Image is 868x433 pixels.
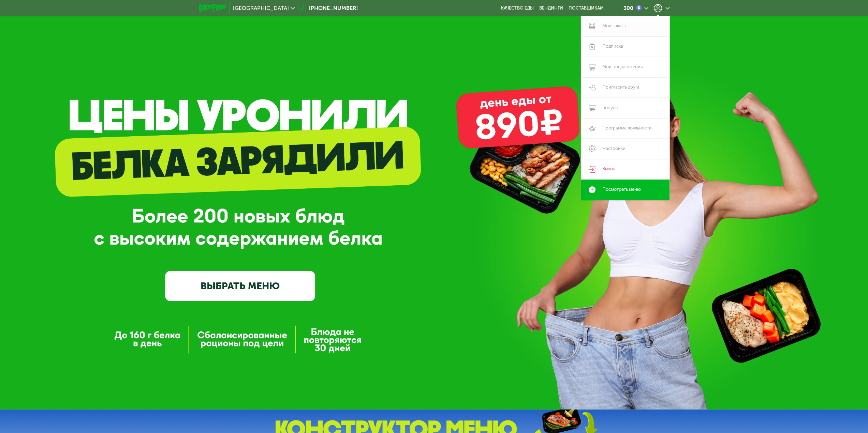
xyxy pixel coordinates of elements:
[539,5,563,11] a: Вендинги
[569,5,604,11] div: поставщикам
[165,271,315,301] a: ВЫБРАТЬ МЕНЮ
[501,5,534,11] a: Качество еды
[298,4,358,12] a: [PHONE_NUMBER]
[581,139,670,159] a: Настройки
[581,180,670,200] a: Посмотреть меню
[581,98,670,118] a: Бонусы
[581,77,670,98] a: Пригласить друга
[581,159,670,180] a: Выход
[623,5,633,11] div: 300
[581,36,670,57] a: Подписка
[581,16,670,36] a: Мои заказы
[581,118,670,139] a: Программа лояльности
[581,57,670,77] a: Мои предпочтения
[233,5,289,11] span: [GEOGRAPHIC_DATA]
